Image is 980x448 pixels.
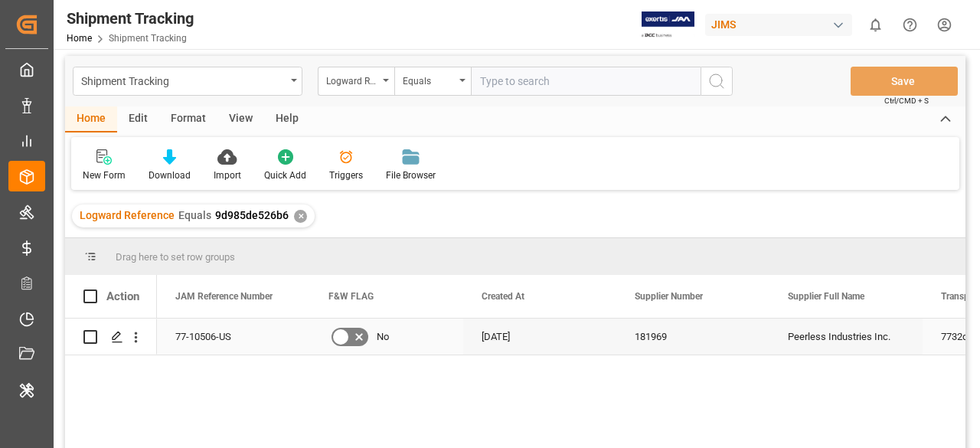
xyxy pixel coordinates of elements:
[377,319,389,355] span: No
[264,106,310,132] div: Help
[329,168,363,182] div: Triggers
[394,67,471,96] button: open menu
[326,70,378,88] div: Logward Reference
[215,209,289,221] span: 9d985de526b6
[705,10,858,39] button: JIMS
[106,289,139,303] div: Action
[705,14,852,36] div: JIMS
[178,209,211,221] span: Equals
[264,168,306,182] div: Quick Add
[217,106,264,132] div: View
[318,67,394,96] button: open menu
[616,319,769,355] div: 181969
[80,209,175,221] span: Logward Reference
[788,291,864,302] span: Supplier Full Name
[67,7,194,30] div: Shipment Tracking
[65,106,117,132] div: Home
[471,67,701,96] input: Type to search
[157,319,310,355] div: 77-10506-US
[117,106,159,132] div: Edit
[159,106,217,132] div: Format
[83,168,126,182] div: New Form
[769,319,923,355] div: Peerless Industries Inc.
[67,33,92,44] a: Home
[214,168,241,182] div: Import
[403,70,455,88] div: Equals
[642,11,694,38] img: Exertis%20JAM%20-%20Email%20Logo.jpg_1722504956.jpg
[175,291,273,302] span: JAM Reference Number
[73,67,302,96] button: open menu
[858,8,893,42] button: show 0 new notifications
[851,67,958,96] button: Save
[65,319,157,355] div: Press SPACE to select this row.
[294,210,307,223] div: ✕
[149,168,191,182] div: Download
[386,168,436,182] div: File Browser
[884,95,929,106] span: Ctrl/CMD + S
[116,251,235,263] span: Drag here to set row groups
[635,291,703,302] span: Supplier Number
[701,67,733,96] button: search button
[893,8,927,42] button: Help Center
[328,291,374,302] span: F&W FLAG
[482,291,524,302] span: Created At
[463,319,616,355] div: [DATE]
[81,70,286,90] div: Shipment Tracking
